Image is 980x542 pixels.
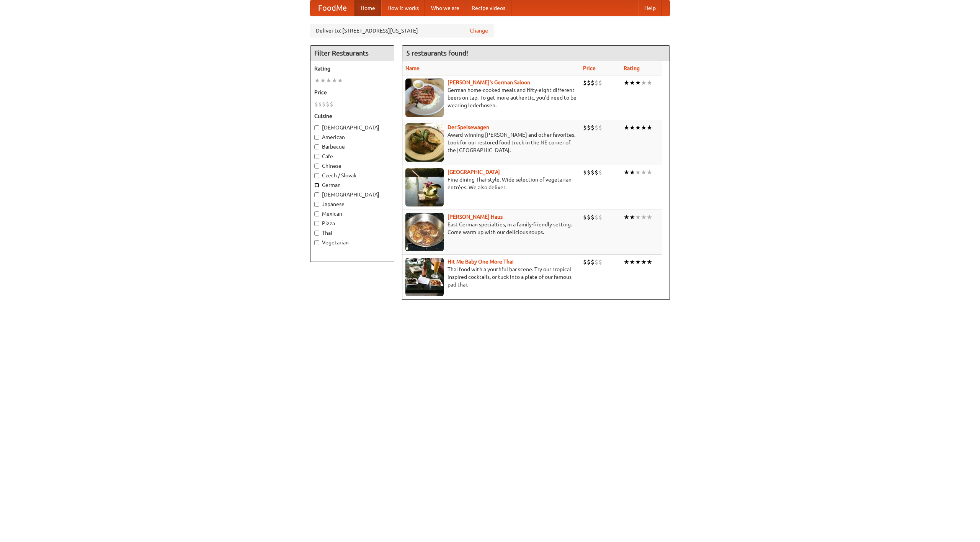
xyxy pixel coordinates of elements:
a: Recipe videos [465,0,511,16]
li: $ [318,100,322,108]
li: $ [591,79,595,87]
li: ★ [635,258,641,266]
input: Barbecue [314,144,319,149]
img: satay.jpg [405,168,444,206]
a: [PERSON_NAME] Haus [448,214,503,220]
input: Japanese [314,202,319,207]
li: ★ [629,258,635,266]
li: $ [598,79,602,87]
li: $ [322,100,326,108]
img: kohlhaus.jpg [405,213,444,251]
li: ★ [624,168,629,177]
li: $ [587,213,591,221]
a: [GEOGRAPHIC_DATA] [448,169,500,175]
label: Czech / Slovak [314,172,390,179]
li: $ [587,258,591,266]
li: ★ [332,76,337,85]
label: Mexican [314,210,390,218]
label: Barbecue [314,143,390,151]
li: ★ [629,123,635,132]
li: $ [330,100,333,108]
li: ★ [635,168,641,177]
li: $ [591,213,595,221]
img: speisewagen.jpg [405,123,444,162]
li: ★ [624,79,629,87]
a: Price [583,65,596,71]
li: $ [591,258,595,266]
input: German [314,183,319,188]
li: ★ [647,79,652,87]
input: Vegetarian [314,240,319,245]
input: Chinese [314,164,319,169]
li: ★ [629,79,635,87]
a: Home [354,0,381,16]
li: ★ [624,258,629,266]
label: [DEMOGRAPHIC_DATA] [314,124,390,131]
li: ★ [629,213,635,221]
li: $ [587,168,591,177]
li: ★ [314,76,320,85]
a: Help [638,0,662,16]
li: $ [583,168,587,177]
input: Thai [314,231,319,236]
li: $ [326,100,330,108]
input: American [314,135,319,140]
label: Pizza [314,219,390,227]
li: ★ [641,79,647,87]
li: ★ [635,79,641,87]
li: $ [595,168,598,177]
label: American [314,133,390,141]
a: Name [405,65,420,71]
li: ★ [635,123,641,132]
input: [DEMOGRAPHIC_DATA] [314,125,319,130]
li: ★ [641,258,647,266]
img: babythai.jpg [405,258,444,296]
input: Mexican [314,211,319,216]
li: $ [587,79,591,87]
a: Der Speisewagen [448,124,489,130]
li: $ [591,123,595,132]
a: FoodMe [310,0,354,16]
li: $ [598,258,602,266]
a: Rating [624,65,640,71]
li: ★ [641,213,647,221]
input: Pizza [314,221,319,226]
li: ★ [641,123,647,132]
li: ★ [647,168,652,177]
a: Hit Me Baby One More Thai [448,259,514,265]
li: ★ [624,123,629,132]
li: $ [583,258,587,266]
li: $ [591,168,595,177]
li: ★ [647,213,652,221]
input: Czech / Slovak [314,173,319,178]
li: $ [583,79,587,87]
li: $ [598,213,602,221]
p: Award-winning [PERSON_NAME] and other favorites. Look for our restored food truck in the NE corne... [405,131,577,154]
li: $ [314,100,318,108]
a: Who we are [425,0,465,16]
p: Fine dining Thai-style. Wide selection of vegetarian entrées. We also deliver. [405,176,577,191]
a: How it works [381,0,425,16]
li: $ [595,123,598,132]
li: ★ [629,168,635,177]
img: esthers.jpg [405,79,444,117]
ng-pluralize: 5 restaurants found! [406,49,468,57]
h4: Filter Restaurants [310,46,394,61]
label: Chinese [314,162,390,170]
h5: Cuisine [314,112,390,120]
label: German [314,181,390,189]
li: ★ [635,213,641,221]
li: $ [598,168,602,177]
label: Cafe [314,152,390,160]
li: $ [598,123,602,132]
li: $ [583,123,587,132]
div: Deliver to: [STREET_ADDRESS][US_STATE] [310,24,494,38]
label: Thai [314,229,390,237]
label: Vegetarian [314,239,390,246]
label: [DEMOGRAPHIC_DATA] [314,191,390,198]
li: $ [583,213,587,221]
